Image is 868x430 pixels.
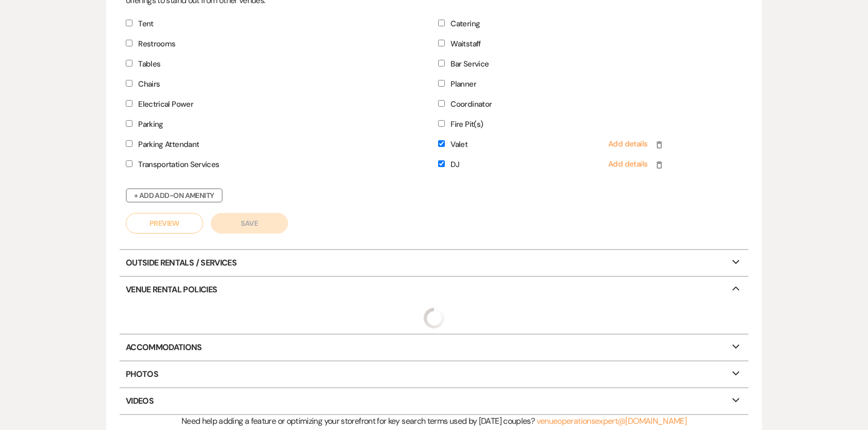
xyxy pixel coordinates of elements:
[126,140,132,147] input: Parking Attendant
[438,20,445,26] input: Catering
[126,213,203,234] a: Preview
[120,388,749,414] p: Videos
[438,158,459,172] label: DJ
[126,80,132,87] input: Chairs
[126,100,132,107] input: Electrical Power
[438,40,445,46] input: Waitstaff
[438,80,445,87] input: Planner
[126,40,132,46] input: Restrooms
[126,138,199,152] label: Parking Attendant
[126,188,223,203] button: + Add Add-On Amenity
[126,160,132,167] input: Transportation Services
[438,17,480,31] label: Catering
[126,77,160,91] label: Chairs
[438,77,476,91] label: Planner
[438,97,492,111] label: Coordinator
[438,160,445,167] input: DJ
[120,277,749,303] p: Venue Rental Policies
[438,120,445,127] input: Fire Pit(s)
[438,37,481,51] label: Waitstaff
[126,20,132,26] input: Tent
[211,213,288,234] button: Save
[424,308,444,328] img: loading spinner
[438,57,489,71] label: Bar Service
[438,140,445,147] input: Valet
[608,151,649,178] button: Add details
[438,118,483,131] label: Fire Pit(s)
[126,37,176,51] label: Restrooms
[608,130,649,158] button: Add details
[126,118,163,131] label: Parking
[537,416,687,426] a: venueoperationsexpert@[DOMAIN_NAME]
[438,138,468,152] label: Valet
[126,60,132,67] input: Tables
[120,361,749,387] p: Photos
[438,60,445,67] input: Bar Service
[126,97,193,111] label: Electrical Power
[438,100,445,107] input: Coordinator
[120,250,749,276] p: Outside Rentals / Services
[126,17,154,31] label: Tent
[126,57,161,71] label: Tables
[120,335,749,360] p: Accommodations
[126,120,132,127] input: Parking
[181,416,535,426] span: Need help adding a feature or optimizing your storefront for key search terms used by [DATE] coup...
[126,158,220,172] label: Transportation Services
